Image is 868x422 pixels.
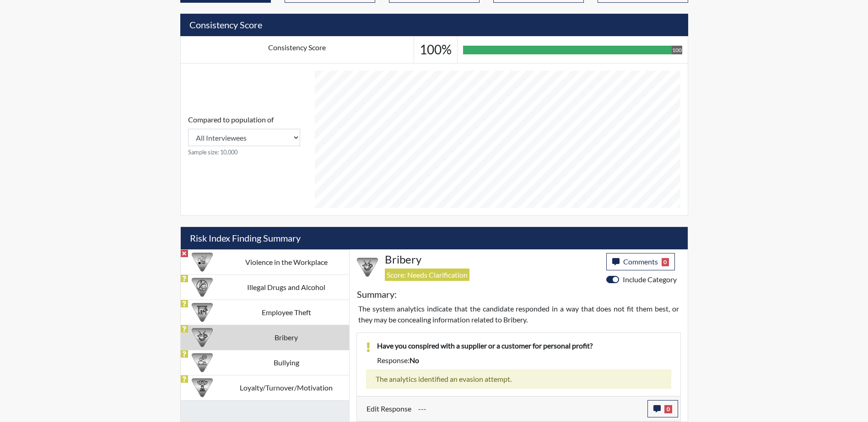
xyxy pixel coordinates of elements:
img: CATEGORY%20ICON-26.eccbb84f.png [192,252,213,273]
img: CATEGORY%20ICON-12.0f6f1024.png [192,277,213,298]
span: no [410,356,419,364]
div: Response: [370,355,678,366]
button: Comments0 [606,253,675,270]
h5: Risk Index Finding Summary [181,227,688,249]
img: CATEGORY%20ICON-07.58b65e52.png [192,302,213,323]
label: Include Category [623,274,677,285]
img: CATEGORY%20ICON-17.40ef8247.png [192,377,213,398]
td: Consistency Score [180,37,414,63]
span: 0 [662,258,669,266]
label: Edit Response [367,400,411,417]
h5: Consistency Score [180,14,688,36]
td: Bullying [224,350,349,375]
img: CATEGORY%20ICON-04.6d01e8fa.png [192,352,213,373]
td: Bribery [224,325,349,350]
div: Update the test taker's response, the change might impact the score [411,400,647,417]
h3: 100% [420,42,452,58]
img: CATEGORY%20ICON-03.c5611939.png [357,257,378,278]
h4: Bribery [385,253,599,266]
small: Sample size: 10,000 [188,148,300,157]
div: The analytics identified an evasion attempt. [366,369,671,389]
p: The system analytics indicate that the candidate responded in a way that does not fit them best, ... [358,303,679,325]
label: Compared to population of [188,114,274,125]
span: Comments [623,257,658,266]
div: 100 [672,46,682,54]
img: CATEGORY%20ICON-03.c5611939.png [192,327,213,348]
td: Illegal Drugs and Alcohol [224,274,349,300]
div: Consistency Score comparison among population [188,114,300,157]
span: Score: Needs Clarification [385,269,469,281]
h5: Summary: [357,289,397,300]
td: Employee Theft [224,300,349,325]
span: 0 [664,405,672,413]
p: Have you conspired with a supplier or a customer for personal profit? [377,340,671,351]
td: Violence in the Workplace [224,249,349,274]
button: 0 [647,400,678,417]
td: Loyalty/Turnover/Motivation [224,375,349,400]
